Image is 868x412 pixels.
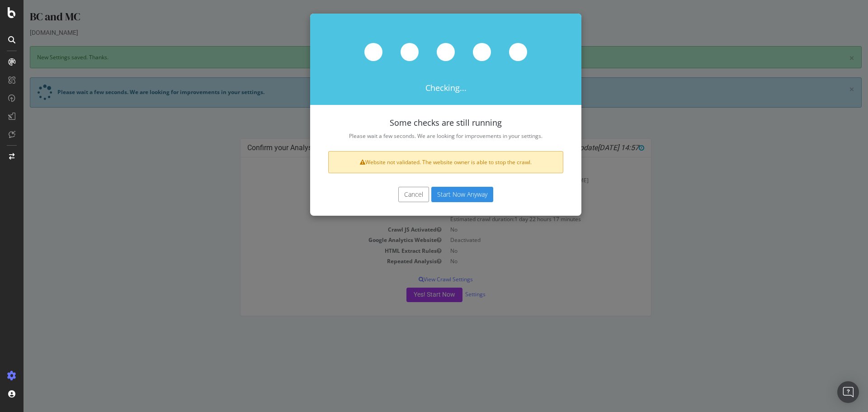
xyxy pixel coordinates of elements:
button: Cancel [375,187,406,202]
div: Open Intercom Messenger [837,381,859,403]
h4: Some checks are still running [305,118,540,128]
div: Website not validated. The website owner is able to stop the crawl. [305,151,540,173]
button: Start Now Anyway [408,187,470,202]
div: Checking... [287,14,558,105]
p: Please wait a few seconds. We are looking for improvements in your settings. [305,132,540,140]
